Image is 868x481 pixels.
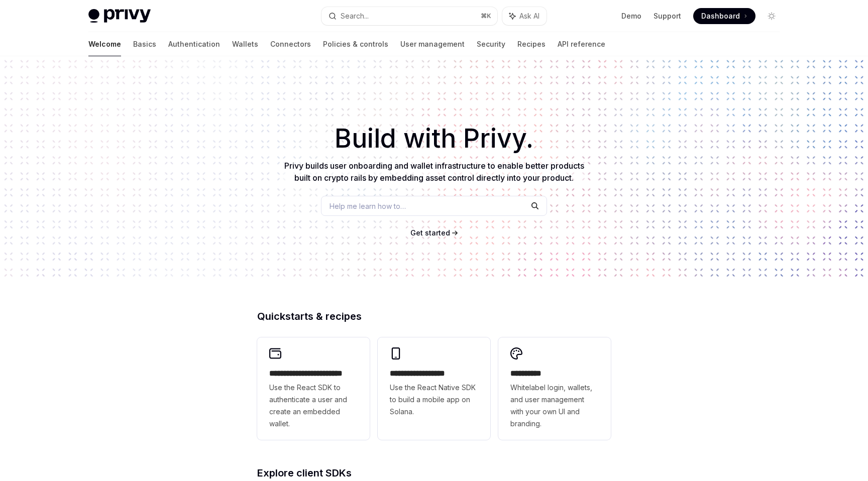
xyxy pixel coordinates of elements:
[321,7,497,25] button: Search...⌘K
[481,12,491,20] span: ⌘ K
[654,11,681,21] a: Support
[517,32,546,56] a: Recipes
[410,228,450,237] span: Get started
[621,11,641,21] a: Demo
[257,468,352,478] span: Explore client SDKs
[232,32,258,56] a: Wallets
[390,382,478,418] span: Use the React Native SDK to build a mobile app on Solana.
[341,10,369,22] div: Search...
[257,311,362,321] span: Quickstarts & recipes
[410,228,450,238] a: Get started
[519,11,539,21] span: Ask AI
[270,32,311,56] a: Connectors
[133,32,156,56] a: Basics
[168,32,220,56] a: Authentication
[502,7,547,25] button: Ask AI
[335,130,533,148] span: Build with Privy.
[558,32,605,56] a: API reference
[269,382,358,430] span: Use the React SDK to authenticate a user and create an embedded wallet.
[323,32,388,56] a: Policies & controls
[284,161,584,183] span: Privy builds user onboarding and wallet infrastructure to enable better products built on crypto ...
[498,337,611,440] a: **** *****Whitelabel login, wallets, and user management with your own UI and branding.
[330,201,406,211] span: Help me learn how to…
[400,32,465,56] a: User management
[764,8,780,24] button: Toggle dark mode
[88,9,151,23] img: light logo
[88,32,121,56] a: Welcome
[477,32,505,56] a: Security
[693,8,755,24] a: Dashboard
[510,382,599,430] span: Whitelabel login, wallets, and user management with your own UI and branding.
[701,11,740,21] span: Dashboard
[378,337,490,440] a: **** **** **** ***Use the React Native SDK to build a mobile app on Solana.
